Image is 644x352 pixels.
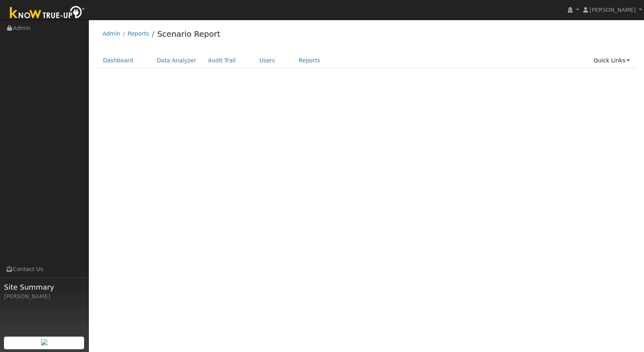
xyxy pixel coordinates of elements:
[151,53,202,68] a: Data Analyzer
[4,282,84,292] span: Site Summary
[202,53,242,68] a: Audit Trail
[157,29,220,39] a: Scenario Report
[588,53,636,68] a: Quick Links
[293,53,326,68] a: Reports
[103,30,120,37] a: Admin
[4,292,84,301] div: [PERSON_NAME]
[97,53,139,68] a: Dashboard
[253,53,281,68] a: Users
[41,339,47,345] img: retrieve
[590,7,636,13] span: [PERSON_NAME]
[128,30,149,37] a: Reports
[6,4,89,22] img: Know True-Up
